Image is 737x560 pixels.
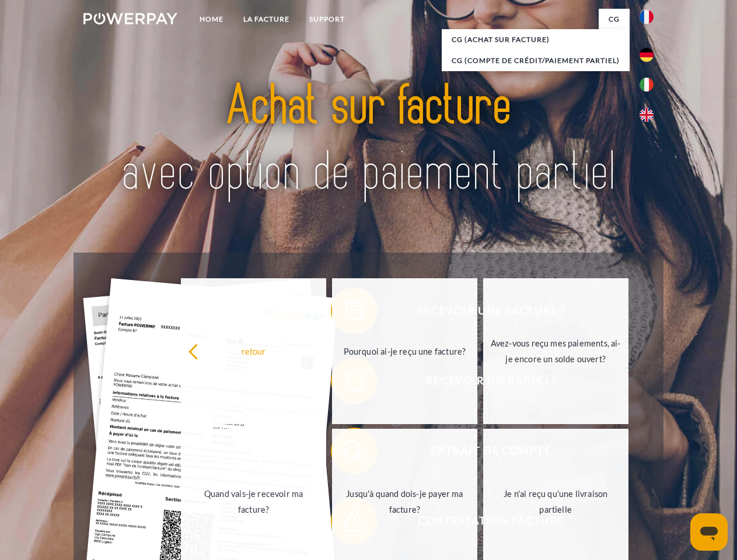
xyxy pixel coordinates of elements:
[640,10,654,24] img: fr
[83,13,177,24] img: logo-powerpay-white.svg
[442,50,630,71] a: CG (Compte de crédit/paiement partiel)
[640,48,654,62] img: de
[690,513,728,551] iframe: Bouton de lancement de la fenêtre de messagerie
[299,9,355,30] a: Support
[483,278,628,424] a: Avez-vous reçu mes paiements, ai-je encore un solde ouvert?
[190,9,233,30] a: Home
[640,78,654,92] img: it
[188,486,319,517] div: Quand vais-je recevoir ma facture?
[111,56,626,223] img: title-powerpay_fr.svg
[490,486,621,517] div: Je n'ai reçu qu'une livraison partielle
[233,9,299,30] a: LA FACTURE
[339,486,470,517] div: Jusqu'à quand dois-je payer ma facture?
[442,29,630,50] a: CG (achat sur facture)
[188,343,319,359] div: retour
[599,9,630,30] a: CG
[339,343,470,359] div: Pourquoi ai-je reçu une facture?
[490,335,621,367] div: Avez-vous reçu mes paiements, ai-je encore un solde ouvert?
[640,108,654,122] img: en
